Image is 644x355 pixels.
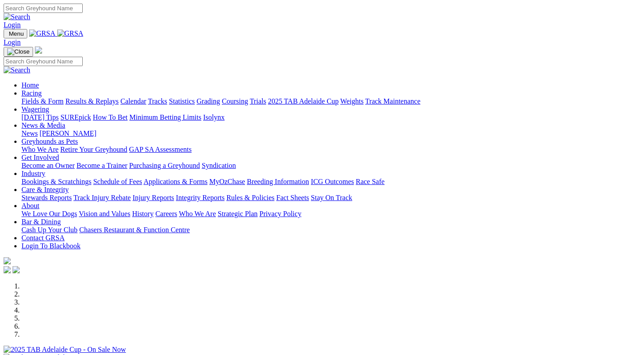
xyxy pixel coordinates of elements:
a: Integrity Reports [176,194,225,201]
div: Wagering [21,113,640,121]
a: Isolynx [203,113,225,121]
img: Search [4,66,30,74]
a: Who We Are [21,146,59,153]
a: Bar & Dining [21,218,61,226]
div: Get Involved [21,162,640,170]
img: Search [4,13,30,21]
a: Login To Blackbook [21,242,80,250]
a: Retire Your Greyhound [60,146,127,153]
button: Toggle navigation [4,47,33,57]
div: About [21,210,640,218]
img: twitter.svg [13,266,20,273]
a: Race Safe [356,178,384,185]
a: Statistics [169,97,195,105]
a: How To Bet [93,113,128,121]
a: SUREpick [60,113,91,121]
a: Wagering [21,105,49,113]
a: Fields & Form [21,97,64,105]
a: We Love Our Dogs [21,210,77,217]
a: Strategic Plan [218,210,258,217]
a: Tracks [148,97,167,105]
a: Greyhounds as Pets [21,138,78,145]
div: Racing [21,97,640,105]
a: Schedule of Fees [93,178,142,185]
a: Become an Owner [21,162,75,169]
a: Breeding Information [247,178,309,185]
a: Applications & Forms [144,178,208,185]
a: Privacy Policy [259,210,301,217]
a: Coursing [222,97,248,105]
input: Search [4,4,83,13]
a: News [21,129,38,137]
a: Trials [250,97,266,105]
a: 2025 TAB Adelaide Cup [268,97,339,105]
img: logo-grsa-white.png [4,257,11,264]
a: Who We Are [179,210,216,217]
a: News & Media [21,121,65,129]
a: Vision and Values [79,210,130,217]
img: facebook.svg [4,266,11,273]
a: Contact GRSA [21,234,64,242]
a: Fact Sheets [276,194,309,201]
a: History [132,210,153,217]
a: Login [4,21,21,29]
a: Calendar [120,97,146,105]
img: GRSA [57,29,84,38]
a: Syndication [202,162,236,169]
a: Stewards Reports [21,194,72,201]
a: Grading [197,97,220,105]
img: GRSA [29,29,55,38]
a: Minimum Betting Limits [129,113,201,121]
a: GAP SA Assessments [129,146,192,153]
a: Results & Replays [65,97,119,105]
a: Racing [21,89,42,97]
a: Home [21,81,39,89]
div: Care & Integrity [21,194,640,202]
div: Bar & Dining [21,226,640,234]
a: Industry [21,170,45,177]
span: Menu [9,30,24,37]
img: logo-grsa-white.png [35,46,42,54]
div: Greyhounds as Pets [21,146,640,154]
img: 2025 TAB Adelaide Cup - On Sale Now [4,346,126,354]
div: Industry [21,178,640,186]
a: Cash Up Your Club [21,226,77,234]
a: [PERSON_NAME] [39,129,96,137]
a: Become a Trainer [76,162,127,169]
a: Injury Reports [132,194,174,201]
div: News & Media [21,129,640,138]
a: Track Injury Rebate [73,194,131,201]
a: Purchasing a Greyhound [129,162,200,169]
a: Weights [340,97,364,105]
a: Care & Integrity [21,186,69,193]
a: Track Maintenance [365,97,420,105]
input: Search [4,57,83,66]
a: Stay On Track [311,194,352,201]
a: Careers [155,210,177,217]
button: Toggle navigation [4,29,27,38]
a: MyOzChase [209,178,245,185]
a: Chasers Restaurant & Function Centre [79,226,190,234]
a: Login [4,38,21,46]
a: ICG Outcomes [311,178,354,185]
a: Get Involved [21,154,59,161]
a: About [21,202,39,209]
a: Bookings & Scratchings [21,178,91,185]
img: Close [7,48,30,55]
a: Rules & Policies [226,194,275,201]
a: [DATE] Tips [21,113,59,121]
